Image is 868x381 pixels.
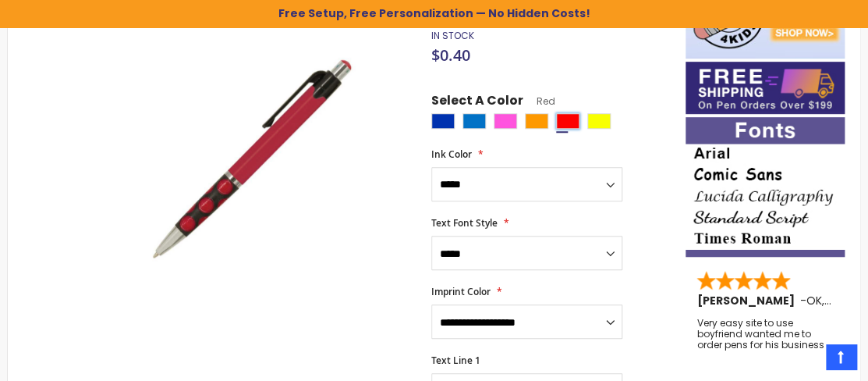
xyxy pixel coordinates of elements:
[431,354,480,367] span: Text Line 1
[587,113,611,129] div: Yellow
[431,92,523,113] span: Select A Color
[696,293,799,308] span: [PERSON_NAME]
[431,216,498,230] span: Text Font Style
[431,30,474,42] div: Availability
[556,113,579,129] div: Red
[431,45,470,66] span: $0.40
[431,285,491,298] span: Imprint Color
[686,62,845,114] img: Free shipping on orders over $199
[739,339,868,381] iframe: Google Customer Reviews
[686,117,845,257] img: font-personalization-examples
[494,113,517,129] div: Pink
[462,113,486,129] div: Blue Light
[431,113,455,129] div: Blue
[525,113,548,129] div: Orange
[431,148,472,161] span: Ink Color
[806,293,821,308] span: OK
[431,29,474,42] span: In stock
[696,318,833,351] div: Very easy site to use boyfriend wanted me to order pens for his business
[523,94,555,108] span: Red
